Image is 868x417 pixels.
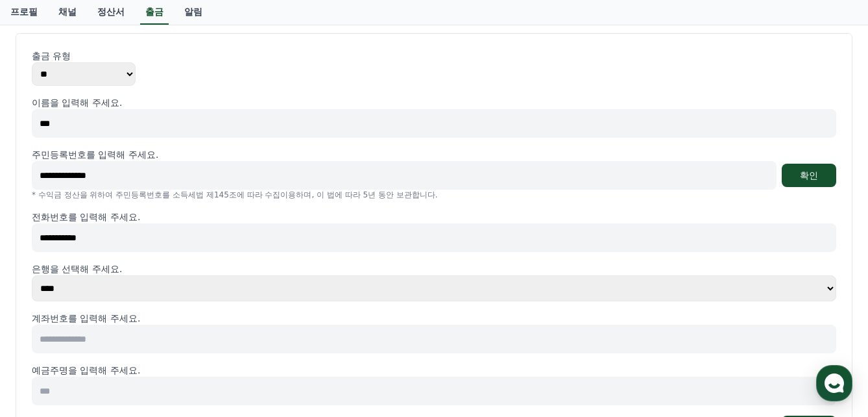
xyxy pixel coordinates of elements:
[32,49,836,62] p: 출금 유형
[4,309,86,342] a: 홈
[782,164,836,187] button: 확인
[32,262,836,275] p: 은행을 선택해 주세요.
[32,312,836,325] p: 계좌번호를 입력해 주세요.
[32,148,158,161] p: 주민등록번호를 입력해 주세요.
[200,329,216,339] span: 설정
[32,96,836,109] p: 이름을 입력해 주세요.
[86,309,167,342] a: 대화
[32,210,836,223] p: 전화번호를 입력해 주세요.
[32,364,836,377] p: 예금주명을 입력해 주세요.
[119,329,134,340] span: 대화
[41,329,49,339] span: 홈
[167,309,249,342] a: 설정
[32,190,836,200] p: * 수익금 정산을 위하여 주민등록번호를 소득세법 제145조에 따라 수집이용하며, 이 법에 따라 5년 동안 보관합니다.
